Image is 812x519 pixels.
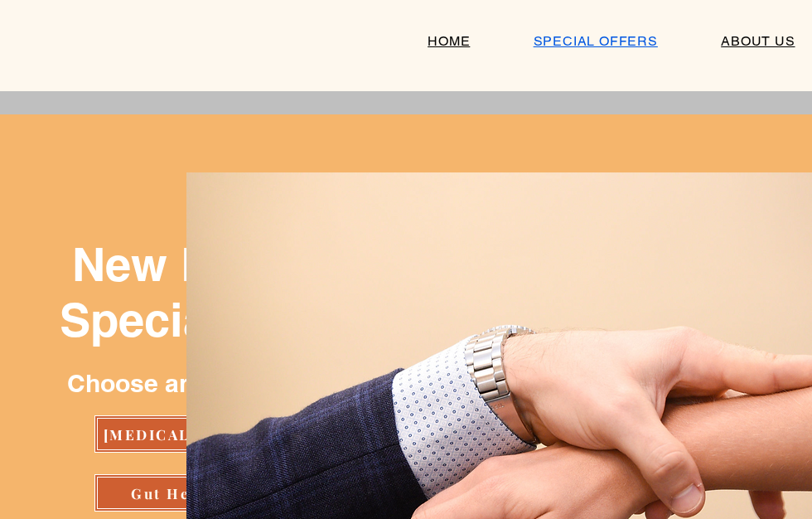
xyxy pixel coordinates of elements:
span: HOME [428,33,470,49]
span: SPECIAL OFFERS [534,33,658,49]
a: Chiropractic Offer [94,415,311,453]
span: [MEDICAL_DATA] Offer [104,425,302,444]
a: SPECIAL OFFERS [505,25,687,57]
span: Choose an Offer Below [67,368,340,398]
span: New Patient Special Offer [60,236,347,347]
a: Gut Health Offer [94,474,311,512]
span: Gut Health Offer [131,484,274,502]
span: ABOUT US [721,33,795,49]
a: HOME [399,25,499,57]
